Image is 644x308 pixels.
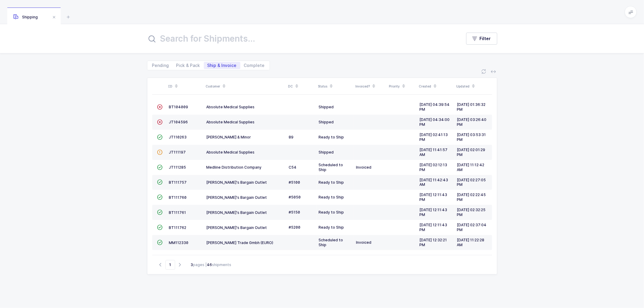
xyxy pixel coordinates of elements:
span: Shipped [319,105,334,109]
span: [DATE] 04:34:00 PM [420,117,450,127]
span: [DATE] 01:36:32 PM [457,102,486,112]
span: [PERSON_NAME]'s Bargain Outlet [207,225,267,230]
span: Complete [244,63,265,68]
span: [DATE] 12:11:43 PM [420,192,447,202]
span: Shipping [13,15,38,19]
span: Absolute Medical Supplies [207,105,255,109]
span: [PERSON_NAME]'s Bargain Outlet [207,195,267,200]
span:  [157,165,163,170]
span: [DATE] 11:41:57 AM [420,148,448,157]
span:  [157,195,163,199]
span:  [157,105,163,109]
span: [DATE] 11:22:28 AM [457,238,485,247]
span: [DATE] 02:22:45 PM [457,192,486,202]
span: Ready to Ship [319,195,344,199]
span: BT104009 [169,105,188,109]
span: [PERSON_NAME] & Minor [207,135,251,139]
div: pages | shipments [191,262,232,268]
b: 3 [191,262,193,267]
span: [DATE] 11:12:42 AM [457,163,485,172]
button: Filter [466,33,497,45]
span:  [157,240,163,245]
input: Search for Shipments... [147,31,454,46]
div: Created [419,81,453,91]
div: Priority [389,81,415,91]
div: Invoiced [356,240,385,245]
span: Medline Distribution Company [207,165,262,170]
span: Ready to Ship [319,135,344,139]
span: [DATE] 02:27:05 PM [457,178,486,187]
span: JT111285 [169,165,186,170]
span: JT110263 [169,135,187,139]
div: Status [318,81,352,91]
span: Ship & Invoice [207,63,237,68]
span: MM112330 [169,240,189,245]
span:  [157,150,163,154]
span: JT104596 [169,120,188,124]
span: [DATE] 02:41:13 PM [420,132,448,142]
span: Shipped [319,150,334,154]
div: Invoiced? [356,81,386,91]
div: Updated [457,81,490,91]
span: [DATE] 11:42:43 AM [420,178,448,187]
span: #5200 [289,225,301,230]
span: Scheduled to Ship [319,238,343,247]
span: Scheduled to Ship [319,163,343,172]
span:  [157,225,163,230]
span: [PERSON_NAME]'s Bargain Outlet [207,210,267,215]
span: [DATE] 04:39:54 PM [420,102,450,112]
span:  [157,120,163,124]
span: [DATE] 02:12:13 PM [420,163,447,172]
b: 46 [207,262,212,267]
span: Go to [165,260,175,270]
span: Pick & Pack [176,63,200,68]
span:  [157,180,163,184]
span: BT111760 [169,195,187,200]
span: Ready to Ship [319,225,344,230]
span: [PERSON_NAME]'s Bargain Outlet [207,180,267,185]
span: BT111762 [169,225,187,230]
span:  [157,210,163,214]
span: [DATE] 12:11:43 PM [420,208,447,217]
span: #5100 [289,180,300,185]
div: ID [168,81,202,91]
span: [PERSON_NAME] Trade Gmbh (EURO) [207,240,274,245]
span: Ready to Ship [319,180,344,185]
span: Filter [480,36,491,42]
div: DC [288,81,315,91]
span: Pending [152,63,169,68]
span: [DATE] 12:11:43 PM [420,223,447,232]
div: Invoiced [356,165,385,170]
span: [DATE] 02:37:04 PM [457,223,487,232]
span: Absolute Medical Supplies [207,120,255,124]
span: Shipped [319,120,334,124]
span: Absolute Medical Supplies [207,150,255,154]
span: [DATE] 03:53:31 PM [457,132,486,142]
span: [DATE] 02:32:25 PM [457,208,486,217]
span: BT111757 [169,180,187,185]
span: BT111761 [169,210,186,215]
span: 89 [289,135,294,139]
span: [DATE] 12:32:21 PM [420,238,447,247]
span:  [157,135,163,139]
span: [DATE] 02:01:29 PM [457,148,485,157]
span: C54 [289,165,297,170]
span: Ready to Ship [319,210,344,214]
span: JT111197 [169,150,186,154]
span: [DATE] 03:26:40 PM [457,117,487,127]
span: #5050 [289,195,301,199]
div: Customer [206,81,285,91]
span: #5150 [289,210,300,214]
